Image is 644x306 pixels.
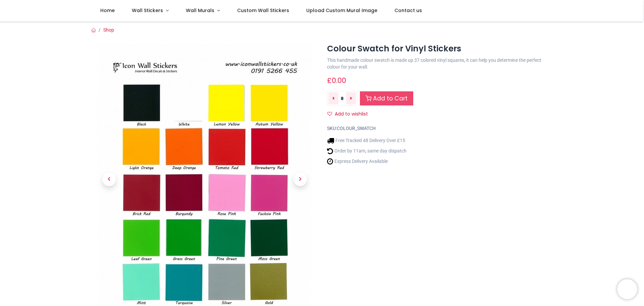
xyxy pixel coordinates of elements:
[327,43,552,54] h1: Colour Swatch for Vinyl Stickers
[617,279,637,299] iframe: Brevo live chat
[327,125,552,132] div: SKU:
[306,7,377,14] span: Upload Custom Mural Image
[237,7,289,14] span: Custom Wall Stickers
[327,57,552,70] p: This handmade colour swatch is made up 37 colored vinyl squares, it can help you determine the pe...
[327,112,332,116] i: Add to wishlist
[102,173,116,186] span: Previous
[337,126,376,131] span: COLOUR_SWATCH
[132,7,163,14] span: Wall Stickers
[327,108,374,120] button: Add to wishlistAdd to wishlist
[92,83,126,276] a: Previous
[394,7,422,14] span: Contact us
[346,92,356,104] a: Add one
[332,76,346,85] span: 0.00
[293,173,307,186] span: Next
[283,83,317,276] a: Next
[100,7,115,14] span: Home
[186,7,214,14] span: Wall Murals
[328,92,338,104] a: Remove one
[103,27,114,33] a: Shop
[327,76,346,85] span: £
[327,137,407,144] li: Free Tracked 48 Delivery Over £15
[327,147,407,155] li: Order by 11am, same day dispatch
[360,91,413,106] a: Add to Cart
[327,158,407,165] li: Express Delivery Available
